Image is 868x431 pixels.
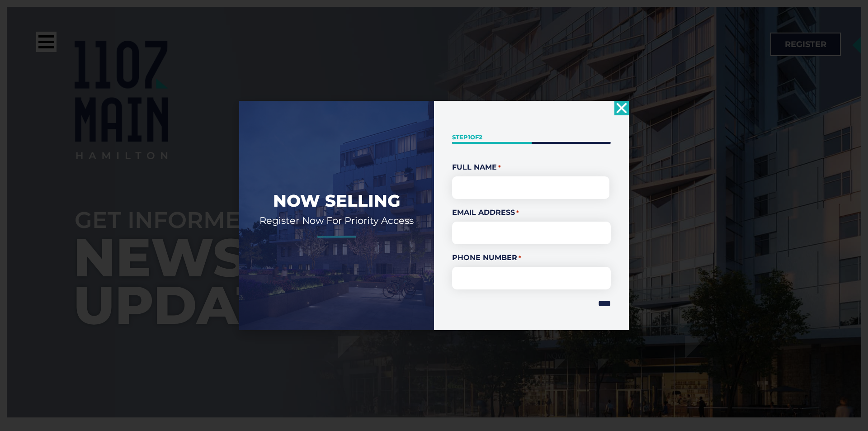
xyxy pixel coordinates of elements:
[468,133,470,141] span: 1
[452,133,611,142] p: Step of
[452,162,611,173] legend: Full Name
[452,207,611,218] label: Email Address
[614,101,629,115] a: Close
[253,190,420,212] h2: Now Selling
[479,133,482,141] span: 2
[452,252,611,263] label: Phone Number
[253,214,420,227] h2: Register Now For Priority Access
